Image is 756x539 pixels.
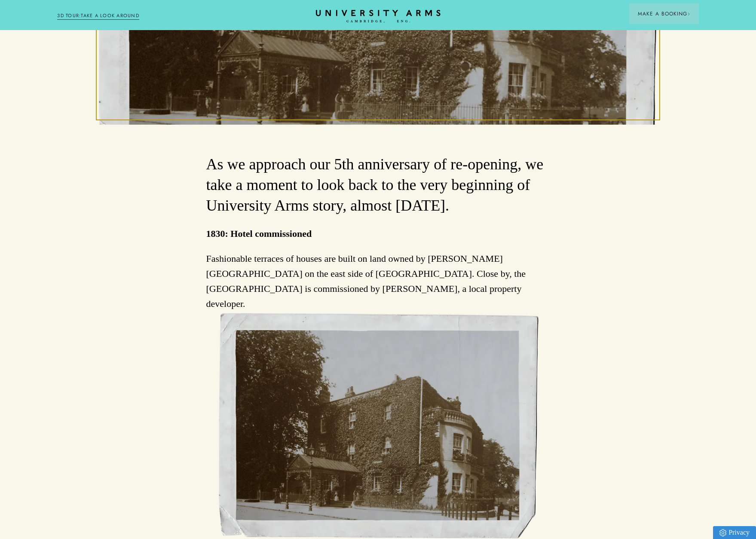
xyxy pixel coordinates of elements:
p: Fashionable terraces of houses are built on land owned by [PERSON_NAME][GEOGRAPHIC_DATA] on the e... [206,251,550,312]
h3: As we approach our 5th anniversary of re-opening, we take a moment to look back to the very begin... [206,154,550,216]
a: 3D TOUR:TAKE A LOOK AROUND [57,12,139,20]
a: Home [316,10,441,23]
span: Make a Booking [638,10,690,18]
img: Privacy [719,529,726,536]
img: Arrow icon [687,12,690,15]
strong: 1830: Hotel commissioned [206,228,312,239]
button: Make a BookingArrow icon [629,3,699,24]
a: Privacy [713,526,756,539]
